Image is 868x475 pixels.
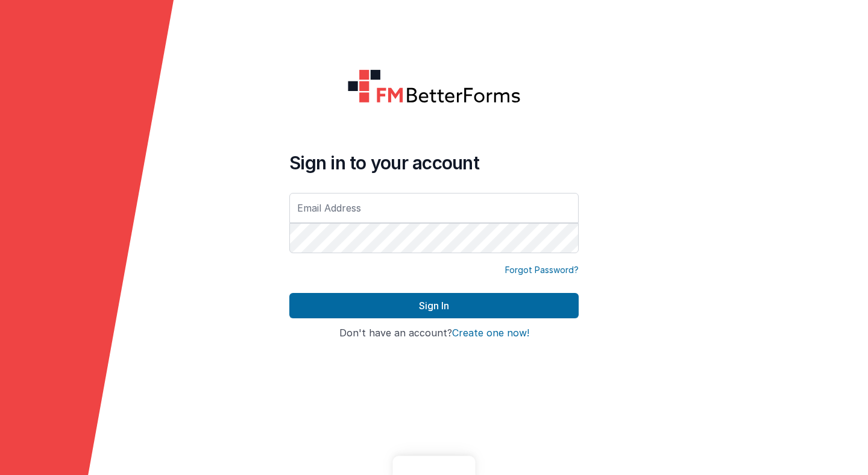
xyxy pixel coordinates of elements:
h4: Don't have an account? [289,328,579,339]
button: Create one now! [452,328,529,339]
h4: Sign in to your account [289,152,579,174]
button: Sign In [289,293,579,318]
a: Forgot Password? [505,264,579,276]
input: Email Address [289,193,579,223]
